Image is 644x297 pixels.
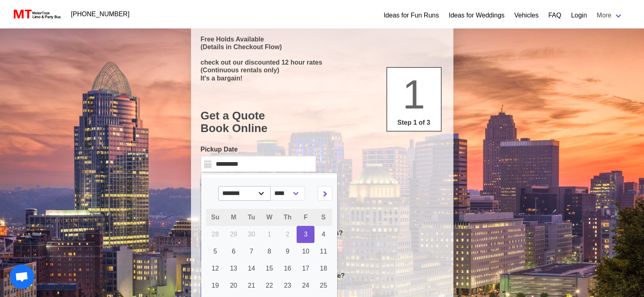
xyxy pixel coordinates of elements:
span: 30 [248,231,255,238]
span: 8 [268,248,271,255]
a: 17 [297,260,314,277]
label: Pickup Date [201,145,316,154]
a: Ideas for Fun Runs [384,11,439,20]
a: 13 [225,260,243,277]
p: check out our discounted 12 hour rates [201,59,444,66]
a: 8 [260,243,278,260]
span: 13 [230,265,237,272]
span: 16 [284,265,291,272]
a: 14 [243,260,260,277]
span: 24 [302,282,309,289]
a: 12 [206,260,225,277]
span: 14 [248,265,255,272]
span: 22 [266,282,273,289]
span: 11 [320,248,327,255]
a: 25 [314,277,332,294]
span: 9 [286,248,289,255]
span: M [231,214,236,221]
div: Open chat [10,264,34,289]
span: 12 [212,265,219,272]
span: 5 [213,248,217,255]
a: 5 [206,243,225,260]
span: S [321,214,326,221]
span: 10 [302,248,309,255]
a: 23 [278,277,297,294]
a: 15 [260,260,278,277]
a: 16 [278,260,297,277]
a: 19 [206,277,225,294]
p: It's a bargain! [201,74,444,82]
span: 28 [212,231,219,238]
img: MotorToys Logo [11,9,61,20]
a: FAQ [548,11,561,20]
a: [PHONE_NUMBER] [66,6,134,22]
span: 21 [248,282,255,289]
span: 29 [230,231,237,238]
span: Tu [248,214,255,221]
span: Th [284,214,292,221]
span: F [304,214,308,221]
span: 18 [320,265,327,272]
a: Vehicles [514,11,539,20]
a: More [592,7,628,24]
h1: Get a Quote Book Online [201,109,444,135]
a: Ideas for Weddings [449,11,505,20]
a: 22 [260,277,278,294]
a: 7 [243,243,260,260]
a: 4 [314,226,332,243]
p: Step 1 of 3 [390,118,438,128]
span: 6 [232,248,235,255]
span: 23 [284,282,291,289]
a: 20 [225,277,243,294]
a: 6 [225,243,243,260]
span: 15 [266,265,273,272]
span: 7 [249,248,253,255]
a: 9 [278,243,297,260]
p: (Details in Checkout Flow) [201,43,444,51]
a: 21 [243,277,260,294]
a: 24 [297,277,314,294]
span: W [266,214,272,221]
span: Su [211,214,219,221]
a: 11 [314,243,332,260]
span: 2 [286,231,289,238]
span: 1 [403,72,425,117]
a: 3 [297,226,314,243]
span: 19 [212,282,219,289]
p: (Continuous rentals only) [201,66,444,74]
a: Login [571,11,587,20]
p: Free Holds Available [201,35,444,43]
a: 10 [297,243,314,260]
span: 4 [322,231,325,238]
span: 17 [302,265,309,272]
span: 20 [230,282,237,289]
span: 3 [304,231,308,238]
a: 18 [314,260,332,277]
span: 25 [320,282,327,289]
span: 1 [268,231,271,238]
